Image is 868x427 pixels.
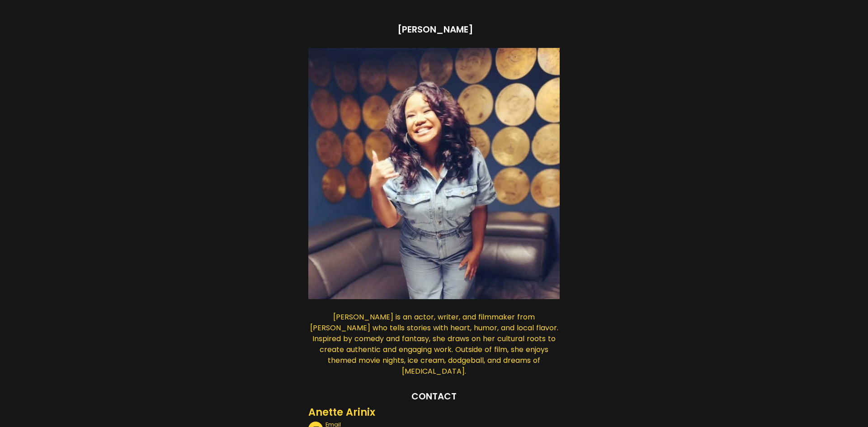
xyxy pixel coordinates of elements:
div: Anette [308,405,343,420]
div: Arinix [346,405,375,420]
div: Contact [308,389,560,405]
h1: [PERSON_NAME] [397,23,473,36]
div: [PERSON_NAME] is an actor, writer, and filmmaker from [PERSON_NAME] who tells stories with heart,... [308,312,560,379]
img: 04ddadd9-0ecd-4484-a62d-5d2608a2a695 [308,48,560,299]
